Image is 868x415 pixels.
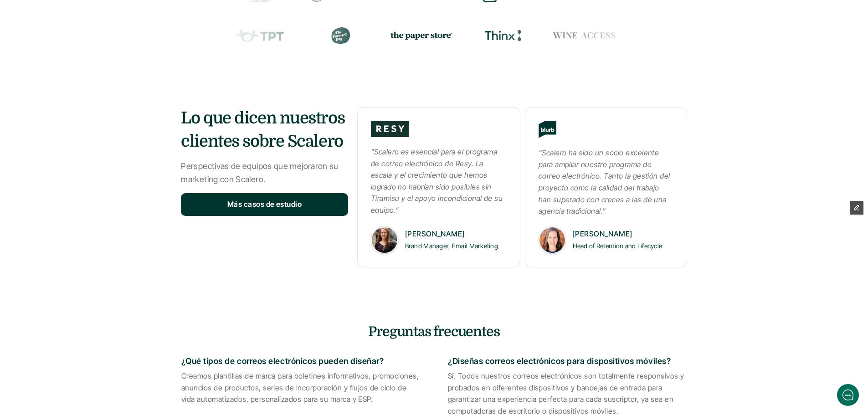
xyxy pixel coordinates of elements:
iframe: gist-messenger-bubble-iframe [837,384,859,406]
p: Más casos de estudio [227,199,302,210]
a: "Scalero es esencial para el programa de correo electrónico de Resy. La escala y el crecimiento q... [357,107,520,267]
p: Head of Retention and Lifecycle [573,240,673,251]
em: “Scalero ha sido un socio excelente para ampliar nuestro programa de correo electrónico. Tanto la... [539,148,673,215]
a: “Scalero ha sido un socio excelente para ampliar nuestro programa de correo electrónico. Tanto la... [525,107,687,267]
div: Prose [631,27,693,44]
p: Brand Manager, Email Marketing [405,240,507,251]
span: We run on Gist [76,318,115,324]
div: Thinx [468,27,531,44]
h1: Hi! Welcome to Scalero. [14,44,169,59]
div: Wine Access [550,27,612,44]
p: ¿Diseñas correos electrónicos para dispositivos móviles? [448,355,687,368]
span: New conversation [59,126,109,133]
img: the paper store [387,30,450,41]
p: Perspectivas de equipos que mejoraron su marketing con Scalero. [181,160,348,186]
h3: Lo que dicen nuestros clientes sobre Scalero [181,107,348,153]
p: Creamos plantillas de marca para boletines informativos, promociones, anuncios de productos, seri... [181,370,421,405]
p: [PERSON_NAME] [573,228,673,240]
em: "Scalero es esencial para el programa de correo electrónico de Resy. La escala y el crecimiento q... [371,147,505,215]
button: Edit Framer Content [850,201,863,215]
h4: Preguntas frecuentes [168,322,701,341]
div: The Farmer's Dog [306,27,369,44]
button: New conversation [14,121,168,139]
p: [PERSON_NAME] [405,228,507,240]
a: Más casos de estudio [181,193,348,216]
p: ¿Qué tipos de correos electrónicos pueden diseñar? [181,355,421,368]
h2: Let us know if we can help with lifecycle marketing. [14,61,169,104]
div: Teachers Pay Teachers [225,27,288,44]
